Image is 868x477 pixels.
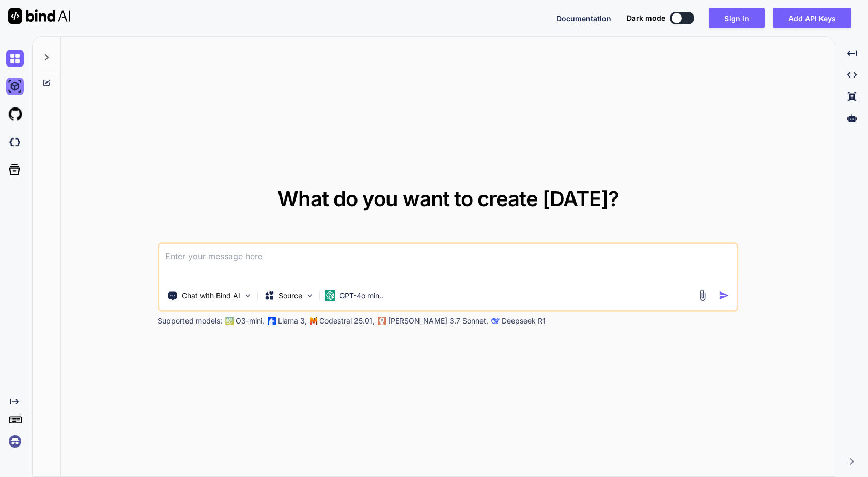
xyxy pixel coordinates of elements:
[696,289,708,301] img: attachment
[627,13,665,23] span: Dark mode
[491,317,500,325] img: claude
[182,290,240,301] p: Chat with Bind AI
[278,290,302,301] p: Source
[6,433,24,450] img: signin
[556,14,611,23] span: Documentation
[388,316,488,326] p: [PERSON_NAME] 3.7 Sonnet,
[305,291,314,300] img: Pick Models
[277,186,619,211] span: What do you want to create [DATE]?
[378,317,386,325] img: claude
[236,316,265,326] p: O3-mini,
[719,290,730,301] img: icon
[8,8,70,24] img: Bind AI
[158,316,222,326] p: Supported models:
[268,317,276,325] img: Llama2
[278,316,307,326] p: Llama 3,
[339,290,383,301] p: GPT-4o min..
[773,8,851,28] button: Add API Keys
[6,78,24,95] img: ai-studio
[709,8,765,28] button: Sign in
[6,133,24,151] img: darkCloudIdeIcon
[556,13,611,24] button: Documentation
[310,317,317,325] img: Mistral-AI
[243,291,252,300] img: Pick Tools
[502,316,546,326] p: Deepseek R1
[6,50,24,67] img: chat
[319,316,375,326] p: Codestral 25.01,
[225,317,234,325] img: GPT-4
[325,290,335,301] img: GPT-4o mini
[6,105,24,123] img: githubLight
